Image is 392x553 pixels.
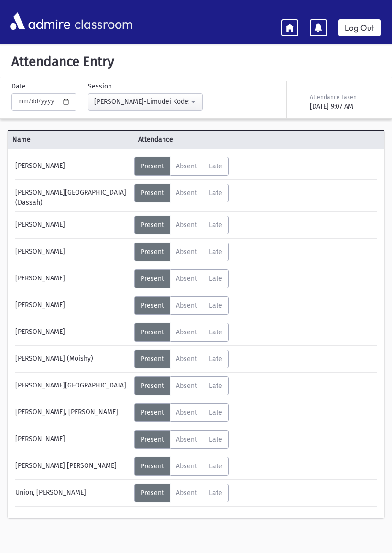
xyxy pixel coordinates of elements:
[141,248,164,256] span: Present
[338,19,381,36] a: Log Out
[133,134,353,144] span: Attendance
[11,457,134,476] div: [PERSON_NAME] [PERSON_NAME]
[141,355,164,363] span: Present
[209,248,222,256] span: Late
[209,221,222,229] span: Late
[11,184,134,208] div: [PERSON_NAME][GEOGRAPHIC_DATA] (Dassah)
[11,376,134,395] div: [PERSON_NAME][GEOGRAPHIC_DATA]
[73,9,133,34] span: classroom
[11,323,134,342] div: [PERSON_NAME]
[134,457,229,476] div: AttTypes
[141,489,164,497] span: Present
[11,81,26,91] label: Date
[209,355,222,363] span: Late
[176,435,197,443] span: Absent
[134,243,229,261] div: AttTypes
[11,350,134,368] div: [PERSON_NAME] (Moishy)
[209,382,222,390] span: Late
[94,97,189,107] div: [PERSON_NAME]-Limudei Kodesh(9:00AM-2:00PM)
[209,409,222,417] span: Late
[176,355,197,363] span: Absent
[141,435,164,443] span: Present
[134,376,229,395] div: AttTypes
[8,54,384,70] h5: Attendance Entry
[176,382,197,390] span: Absent
[88,81,112,91] label: Session
[141,162,164,170] span: Present
[176,275,197,283] span: Absent
[11,403,134,422] div: [PERSON_NAME], [PERSON_NAME]
[134,296,229,315] div: AttTypes
[11,216,134,234] div: [PERSON_NAME]
[141,382,164,390] span: Present
[209,435,222,443] span: Late
[209,162,222,170] span: Late
[11,157,134,176] div: [PERSON_NAME]
[310,101,379,111] div: [DATE] 9:07 AM
[209,328,222,336] span: Late
[209,189,222,197] span: Late
[141,301,164,310] span: Present
[141,462,164,470] span: Present
[11,269,134,288] div: [PERSON_NAME]
[176,489,197,497] span: Absent
[209,489,222,497] span: Late
[88,93,203,111] button: Morah Yehudis-Limudei Kodesh(9:00AM-2:00PM)
[134,216,229,234] div: AttTypes
[134,269,229,288] div: AttTypes
[176,301,197,310] span: Absent
[209,275,222,283] span: Late
[134,184,229,202] div: AttTypes
[8,10,73,32] img: AdmirePro
[141,275,164,283] span: Present
[176,462,197,470] span: Absent
[141,189,164,197] span: Present
[176,189,197,197] span: Absent
[134,484,229,502] div: AttTypes
[209,301,222,310] span: Late
[11,296,134,315] div: [PERSON_NAME]
[134,403,229,422] div: AttTypes
[134,323,229,342] div: AttTypes
[134,157,229,176] div: AttTypes
[134,430,229,449] div: AttTypes
[11,484,134,502] div: Union, [PERSON_NAME]
[141,221,164,229] span: Present
[11,243,134,261] div: [PERSON_NAME]
[141,409,164,417] span: Present
[176,162,197,170] span: Absent
[176,328,197,336] span: Absent
[176,409,197,417] span: Absent
[310,93,379,101] div: Attendance Taken
[8,134,133,144] span: Name
[209,462,222,470] span: Late
[176,248,197,256] span: Absent
[134,350,229,368] div: AttTypes
[11,430,134,449] div: [PERSON_NAME]
[176,221,197,229] span: Absent
[141,328,164,336] span: Present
